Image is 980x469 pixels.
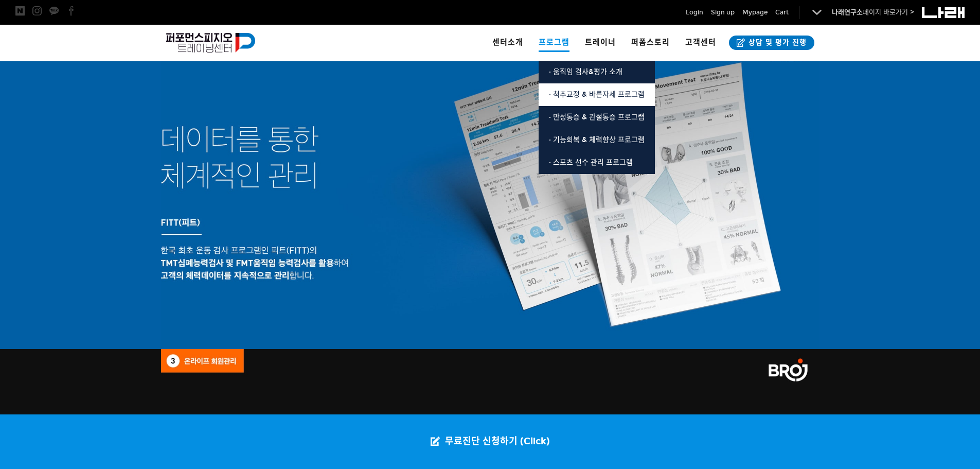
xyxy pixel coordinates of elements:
a: · 스포츠 선수 관리 프로그램 [539,151,655,174]
a: 센터소개 [485,25,531,61]
span: · 움직임 검사&평가 소개 [549,67,622,76]
span: 상담 및 평가 진행 [745,38,807,48]
a: 나래연구소페이지 바로가기 > [832,8,914,16]
span: 프로그램 [539,34,569,52]
span: 고객센터 [685,38,716,47]
a: Sign up [711,7,735,18]
a: · 척추교정 & 바른자세 프로그램 [539,83,655,106]
span: 트레이너 [585,38,616,47]
a: 퍼폼스토리 [623,25,678,61]
a: Mypage [742,7,768,18]
span: 퍼폼스토리 [631,38,670,47]
a: 고객센터 [678,25,724,61]
span: · 만성통증 & 관절통증 프로그램 [549,113,645,121]
a: · 움직임 검사&평가 소개 [539,61,655,83]
a: · 만성통증 & 관절통증 프로그램 [539,106,655,129]
span: · 척추교정 & 바른자세 프로그램 [549,90,645,99]
a: · 기능회복 & 체력향상 프로그램 [539,129,655,151]
strong: 나래연구소 [832,8,863,16]
a: 트레이너 [577,25,623,61]
span: · 스포츠 선수 관리 프로그램 [549,158,633,167]
a: 프로그램 [531,25,577,61]
a: 무료진단 신청하기 (Click) [420,414,560,469]
a: 상담 및 평가 진행 [729,36,814,50]
a: Login [686,7,703,18]
a: Cart [775,7,789,18]
span: · 기능회복 & 체력향상 프로그램 [549,135,645,144]
span: 센터소개 [492,38,523,47]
